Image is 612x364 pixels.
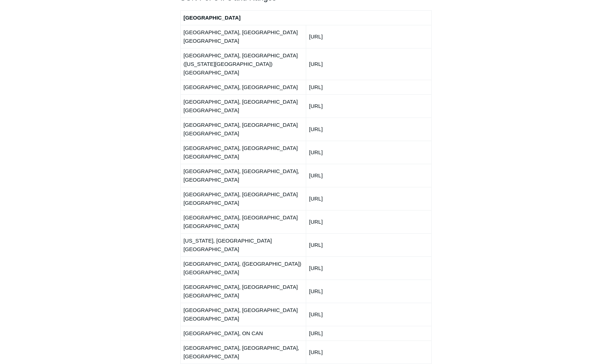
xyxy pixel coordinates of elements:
[180,233,306,256] td: [US_STATE], [GEOGRAPHIC_DATA] [GEOGRAPHIC_DATA]
[180,280,306,303] td: [GEOGRAPHIC_DATA], [GEOGRAPHIC_DATA] [GEOGRAPHIC_DATA]
[306,187,431,210] td: [URL]
[306,25,431,48] td: [URL]
[306,94,431,118] td: [URL]
[180,141,306,164] td: [GEOGRAPHIC_DATA], [GEOGRAPHIC_DATA] [GEOGRAPHIC_DATA]
[306,280,431,303] td: [URL]
[306,164,431,187] td: [URL]
[306,118,431,141] td: [URL]
[180,326,306,340] td: [GEOGRAPHIC_DATA], ON CAN
[180,48,306,80] td: [GEOGRAPHIC_DATA], [GEOGRAPHIC_DATA] ([US_STATE][GEOGRAPHIC_DATA]) [GEOGRAPHIC_DATA]
[180,94,306,118] td: [GEOGRAPHIC_DATA], [GEOGRAPHIC_DATA] [GEOGRAPHIC_DATA]
[306,326,431,340] td: [URL]
[180,340,306,364] td: [GEOGRAPHIC_DATA], [GEOGRAPHIC_DATA], [GEOGRAPHIC_DATA]
[180,256,306,280] td: [GEOGRAPHIC_DATA], ([GEOGRAPHIC_DATA]) [GEOGRAPHIC_DATA]
[306,48,431,80] td: [URL]
[306,340,431,364] td: [URL]
[180,80,306,94] td: [GEOGRAPHIC_DATA], [GEOGRAPHIC_DATA]
[180,118,306,141] td: [GEOGRAPHIC_DATA], [GEOGRAPHIC_DATA] [GEOGRAPHIC_DATA]
[184,15,241,21] strong: [GEOGRAPHIC_DATA]
[180,187,306,210] td: [GEOGRAPHIC_DATA], [GEOGRAPHIC_DATA] [GEOGRAPHIC_DATA]
[180,25,306,48] td: [GEOGRAPHIC_DATA], [GEOGRAPHIC_DATA] [GEOGRAPHIC_DATA]
[306,210,431,233] td: [URL]
[180,303,306,326] td: [GEOGRAPHIC_DATA], [GEOGRAPHIC_DATA] [GEOGRAPHIC_DATA]
[306,80,431,94] td: [URL]
[306,141,431,164] td: [URL]
[180,164,306,187] td: [GEOGRAPHIC_DATA], [GEOGRAPHIC_DATA], [GEOGRAPHIC_DATA]
[306,303,431,326] td: [URL]
[306,256,431,280] td: [URL]
[306,233,431,256] td: [URL]
[180,210,306,233] td: [GEOGRAPHIC_DATA], [GEOGRAPHIC_DATA] [GEOGRAPHIC_DATA]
